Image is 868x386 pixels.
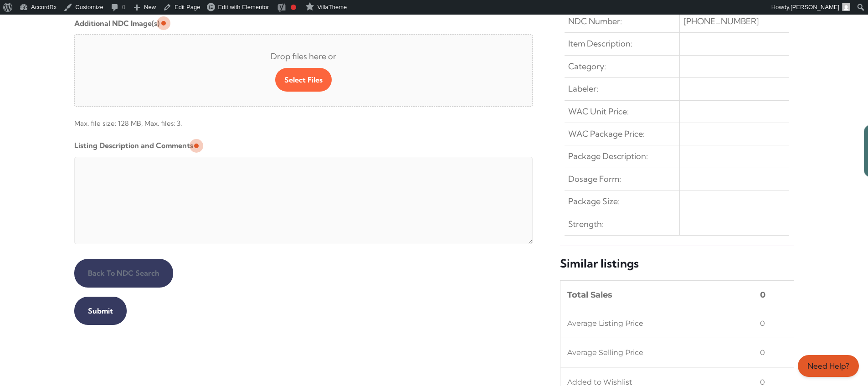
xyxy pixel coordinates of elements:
[568,14,622,29] span: NDC Number:
[275,68,332,92] button: select files, additional ndc image(s)
[567,345,643,360] span: Average Selling Price
[791,4,839,10] span: [PERSON_NAME]
[567,288,612,302] span: Total Sales
[568,82,598,96] span: Labeler:
[74,110,533,131] span: Max. file size: 128 MB, Max. files: 3.
[568,149,648,164] span: Package Description:
[291,5,296,10] div: Focus keyphrase not set
[218,4,269,10] span: Edit with Elementor
[568,104,629,119] span: WAC Unit Price:
[74,138,193,153] label: Listing Description and Comments
[798,355,859,377] a: Need Help?
[74,16,159,31] label: Additional NDC Image(s)
[74,259,173,287] input: Back to NDC Search
[568,59,606,74] span: Category:
[760,288,765,302] span: 0
[89,49,518,64] span: Drop files here or
[560,256,794,271] h5: Similar listings
[568,217,604,232] span: Strength:
[568,127,645,141] span: WAC Package Price:
[568,194,620,209] span: Package Size:
[683,14,759,29] span: [PHONE_NUMBER]
[760,316,765,331] span: 0
[568,172,621,186] span: Dosage Form:
[568,36,632,51] span: Item Description:
[760,345,765,360] span: 0
[567,316,643,331] span: Average Listing Price
[74,297,127,325] input: Submit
